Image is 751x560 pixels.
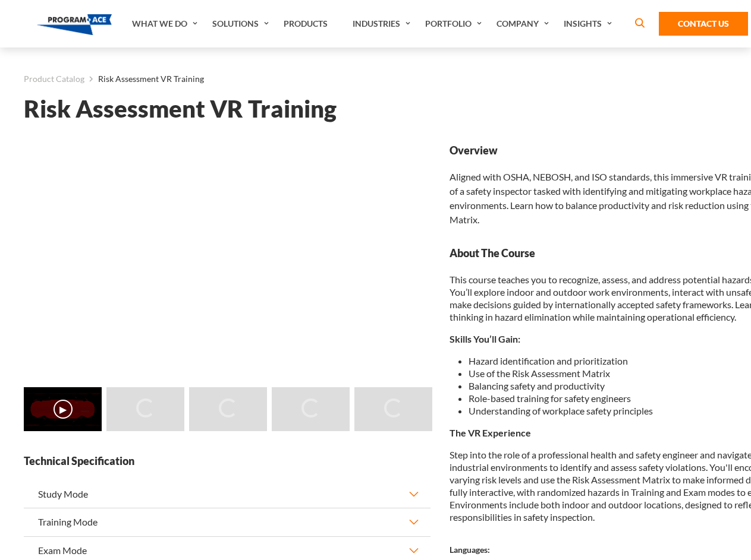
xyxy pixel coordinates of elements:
[24,454,431,469] strong: Technical Specification
[24,143,431,372] iframe: Risk Assessment VR Training - Video 0
[24,508,431,536] button: Training Mode
[450,545,490,555] strong: Languages:
[84,71,204,87] li: Risk Assessment VR Training
[24,387,102,431] img: Risk Assessment VR Training - Video 0
[659,12,748,36] a: Contact Us
[37,14,112,35] img: Program-Ace
[54,400,73,419] button: ▶
[24,480,431,508] button: Study Mode
[24,71,84,87] a: Product Catalog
